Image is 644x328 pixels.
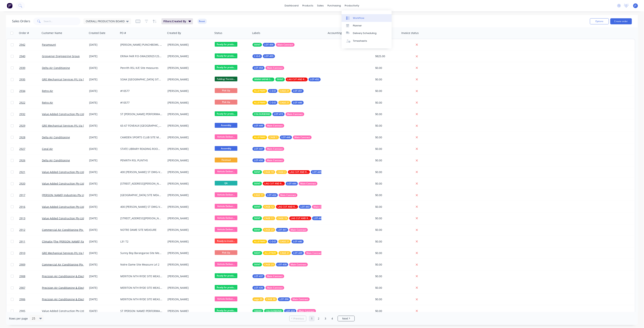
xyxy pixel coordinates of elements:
button: ALLEYWAYCAGE 1LOT-448Main Contract [253,136,312,139]
span: JT [635,4,637,7]
button: LOT-437Main Contract [253,274,284,278]
span: LOT-443 [300,205,310,209]
a: Page 1 is your current page [309,316,315,321]
button: cage 20CAGE 30LOT-396Main Contract [253,297,310,301]
div: Delivery Scheduling [353,32,377,35]
a: Value Added Construction Pty Ltd [42,170,84,174]
span: OVERALL PRODUCTION BOARD [86,19,125,23]
div: [DATE] [89,66,117,70]
span: 50INT [254,182,260,186]
div: [PERSON_NAME] [168,182,209,186]
span: LOT-415 [274,112,283,116]
span: ALLEYWAY [265,251,276,255]
span: 100INT [254,309,262,313]
div: sales [315,3,326,8]
button: 50INTCAGE 23LOT-438Main Contract [253,263,308,266]
div: Created Date [89,31,105,35]
span: LOT-437 [254,274,263,278]
a: 2928 [19,132,42,143]
span: 2905 [19,309,25,313]
div: Order # [19,31,29,35]
div: [PERSON_NAME] [168,66,209,70]
button: ALLEYWAYC-O-DCAGE 21LOT-440 [253,240,304,243]
a: Value Added Construction Pty Ltd [42,205,84,209]
div: Penrith RSL K/E Site measures [120,66,162,70]
span: LOT-438 [278,263,287,266]
span: QA [215,181,237,186]
span: 2912 [19,228,25,232]
button: LOT-449Main Contract [253,124,284,128]
div: CAMDEN SPORTS CLUB SITE MEASURE [120,136,162,139]
div: [PERSON_NAME] [168,205,209,209]
a: Next page [338,317,354,320]
span: Main Contract [277,43,293,47]
span: Folding/ Formin... [215,77,237,81]
div: #10577 [120,101,162,105]
a: Commercial Air Conditioning Pty Ltd [42,228,88,232]
div: [PERSON_NAME] [168,147,209,151]
div: SOAK [GEOGRAPHIC_DATA] SITE MEASURE [120,78,162,81]
span: LOT-445 [312,170,321,174]
div: [DATE] [89,159,117,162]
button: 50INTCAGE 12LAG CUT AND READYLOT-443Main Contract [253,205,331,209]
span: Main Contract [267,286,283,290]
span: Main Contract [294,136,310,139]
span: Main Contract [306,251,322,255]
span: LAG CUT AND READY [264,182,283,186]
span: CAGE 19 [264,170,274,174]
span: 50INT [277,78,283,81]
div: [DATE] [89,112,117,116]
span: 38MM VAPAR STOP [254,78,273,81]
span: CAGE 12 [264,205,274,209]
a: 2934 [19,85,42,97]
a: 2910 [19,247,42,259]
div: $0.00 [375,112,398,116]
span: LOT-455 [264,54,273,58]
span: LOT-454 [254,66,263,70]
div: [PERSON_NAME] PUNCHBOWL DWG-M-OF-11 REV-B OFFICE 11 RUN A [120,43,162,47]
span: ALLEYWAY [254,101,266,105]
a: Delivery Scheduling [342,29,392,37]
div: NOTRE DAME SITE MEASURE [120,228,162,232]
span: Vehicle Deliver... [215,169,237,174]
span: Main Contract [314,205,329,209]
span: 2909 [19,263,25,266]
span: 2928 [19,136,25,139]
div: [PERSON_NAME] [168,43,209,47]
span: LOT-440 [293,240,302,243]
div: Customer Name [42,31,62,35]
a: 2905 [19,305,42,317]
button: 38MM VAPAR STOP50INTLAG CUT AND READYLOT-452 [253,78,340,81]
span: Main Contract [267,124,283,128]
span: Vehicle Deliver... [215,216,237,220]
button: Create order [610,18,632,24]
span: Main Contract [287,112,303,116]
span: LAG CUT AND READY [278,205,297,209]
span: Previous [293,317,304,320]
span: 2917 [19,193,25,197]
div: [DATE] [89,43,117,47]
span: Vehicle Deliver... [215,192,237,197]
button: ALLEYWAYC-O-DCAGE 21LOT-451 [253,89,304,93]
a: 2942 [19,39,42,50]
span: ALLEYWAY [254,240,266,243]
span: LOT-444 [287,182,296,186]
span: Vehicle Deliver... [215,227,237,232]
span: LOT-446 [293,101,302,105]
div: [DATE] [89,101,117,105]
a: 2906 [19,294,42,305]
div: $0.00 [375,66,398,70]
span: 2932 [19,112,25,116]
button: Options [590,18,609,24]
input: Search... [44,18,81,25]
span: 2920 [19,182,25,186]
div: $0.00 [375,216,398,220]
span: 2907 [19,286,25,290]
span: 2929 [19,124,25,128]
div: products [301,3,315,8]
div: $0.00 [375,205,398,209]
div: ERINA FAIR P.O-SWA230925125922 [120,54,162,58]
button: 50INTCAGE 11CAGE 19LAG CUT AND READYLOT-442 [253,216,344,220]
div: [PERSON_NAME] [168,159,209,162]
span: Main Contract [267,274,283,278]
